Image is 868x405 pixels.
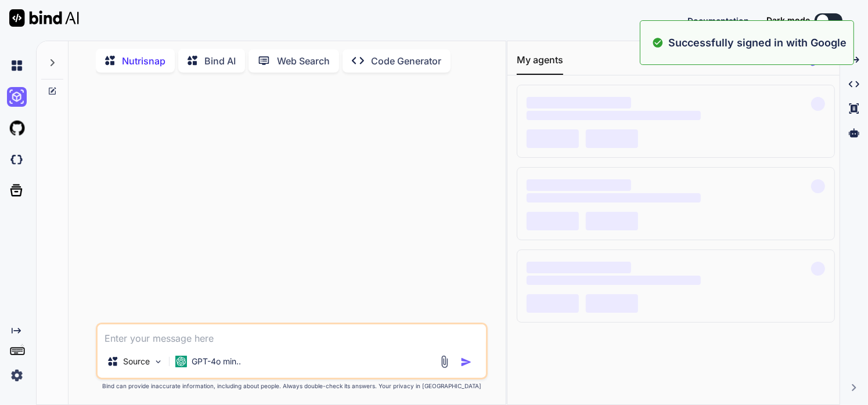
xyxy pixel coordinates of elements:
p: GPT-4o min.. [192,356,241,367]
img: chat [7,56,27,75]
span: ‌ [811,179,825,193]
img: darkCloudIdeIcon [7,150,27,169]
span: ‌ [527,97,631,109]
span: Dark mode [766,15,810,26]
img: settings [7,366,27,385]
img: icon [460,356,472,368]
span: ‌ [527,129,579,148]
button: My agents [517,53,563,75]
p: Code Generator [371,54,441,68]
p: Bind can provide inaccurate information, including about people. Always double-check its answers.... [96,382,488,390]
span: ‌ [586,212,638,230]
p: Source [123,356,150,367]
img: alert [652,35,664,50]
img: Pick Models [153,357,163,367]
img: Bind AI [9,9,79,27]
span: ‌ [586,129,638,148]
img: ai-studio [7,87,27,107]
span: ‌ [811,97,825,111]
p: Successfully signed in with Google [668,35,847,50]
button: Documentation [687,15,749,27]
span: ‌ [527,262,631,273]
span: ‌ [527,193,701,202]
p: Web Search [277,54,330,68]
img: githubLight [7,118,27,138]
span: ‌ [527,111,701,120]
img: attachment [438,355,451,368]
span: ‌ [527,212,579,230]
span: ‌ [586,294,638,313]
span: ‌ [527,276,701,285]
span: Documentation [687,16,749,26]
p: Nutrisnap [122,54,165,68]
span: ‌ [527,294,579,313]
span: ‌ [527,179,631,191]
span: ‌ [811,262,825,276]
img: GPT-4o mini [175,356,187,367]
p: Bind AI [204,54,236,68]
